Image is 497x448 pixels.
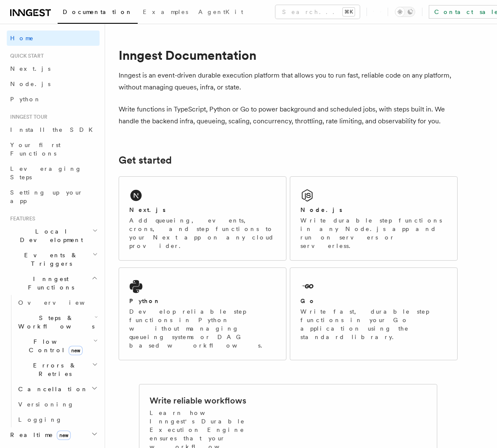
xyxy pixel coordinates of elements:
span: Documentation [63,8,133,15]
span: Features [7,215,35,222]
a: Home [7,31,100,46]
span: Cancellation [15,385,88,393]
h2: Next.js [129,206,166,214]
span: Inngest Functions [7,275,92,292]
span: new [57,431,71,440]
button: Inngest Functions [7,271,100,295]
span: Home [10,34,34,42]
button: Errors & Retries [15,358,100,381]
p: Write durable step functions in any Node.js app and run on servers or serverless. [300,216,447,250]
p: Develop reliable step functions in Python without managing queueing systems or DAG based workflows. [129,307,276,350]
a: Next.js [7,61,100,76]
a: Next.jsAdd queueing, events, crons, and step functions to your Next app on any cloud provider. [119,176,286,261]
span: Next.js [10,65,50,72]
a: Logging [15,412,100,427]
p: Inngest is an event-driven durable execution platform that allows you to run fast, reliable code ... [119,70,458,93]
a: AgentKit [193,3,248,23]
a: PythonDevelop reliable step functions in Python without managing queueing systems or DAG based wo... [119,267,286,360]
span: Versioning [18,401,74,408]
h2: Python [129,297,161,305]
a: Get started [119,154,172,166]
span: Flow Control [15,337,93,354]
button: Search...⌘K [275,5,360,19]
a: Python [7,92,100,107]
h2: Write reliable workflows [150,395,246,406]
a: Setting up your app [7,185,100,209]
span: new [69,346,83,355]
kbd: ⌘K [343,8,355,16]
p: Write functions in TypeScript, Python or Go to power background and scheduled jobs, with steps bu... [119,103,458,127]
button: Events & Triggers [7,248,100,271]
span: Errors & Retries [15,361,92,378]
button: Flow Controlnew [15,334,100,358]
span: Setting up your app [10,189,83,204]
span: AgentKit [198,8,243,15]
span: Steps & Workflows [15,314,94,331]
button: Local Development [7,224,100,248]
span: Examples [143,8,188,15]
a: Node.js [7,76,100,92]
span: Quick start [7,53,44,59]
button: Toggle dark mode [395,7,415,17]
span: Logging [18,416,62,423]
span: Events & Triggers [7,251,92,268]
p: Add queueing, events, crons, and step functions to your Next app on any cloud provider. [129,216,276,250]
span: Local Development [7,227,92,244]
button: Realtimenew [7,427,100,442]
span: Leveraging Steps [10,165,82,181]
div: Inngest Functions [7,295,100,427]
button: Cancellation [15,381,100,397]
span: Realtime [7,431,71,439]
span: Node.js [10,81,50,87]
h2: Node.js [300,206,342,214]
h2: Go [300,297,316,305]
a: Node.jsWrite durable step functions in any Node.js app and run on servers or serverless. [290,176,458,261]
p: Write fast, durable step functions in your Go application using the standard library. [300,307,447,341]
span: Overview [18,299,106,306]
a: Documentation [58,3,138,24]
span: Python [10,96,41,103]
span: Install the SDK [10,126,98,133]
a: Versioning [15,397,100,412]
a: Overview [15,295,100,310]
button: Steps & Workflows [15,310,100,334]
a: Install the SDK [7,122,100,137]
a: GoWrite fast, durable step functions in your Go application using the standard library. [290,267,458,360]
span: Your first Functions [10,142,61,157]
a: Your first Functions [7,137,100,161]
a: Examples [138,3,193,23]
a: Leveraging Steps [7,161,100,185]
span: Inngest tour [7,114,47,120]
h1: Inngest Documentation [119,47,458,63]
